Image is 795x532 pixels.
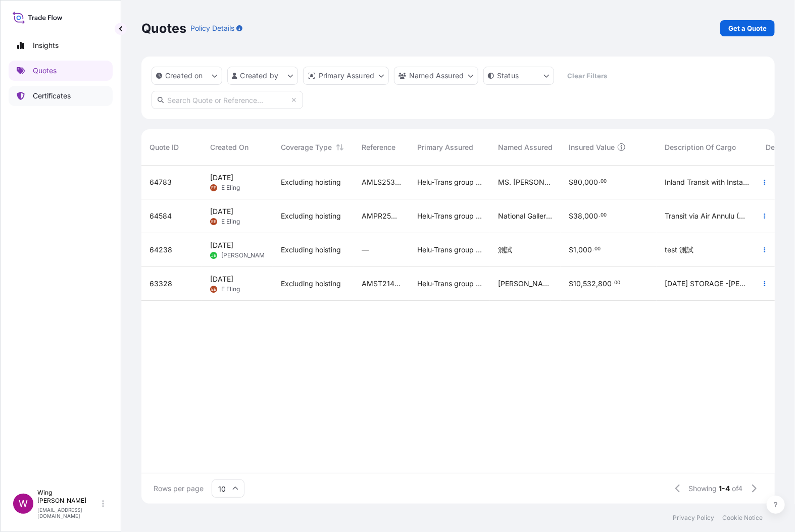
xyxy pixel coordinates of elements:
span: Primary Assured [417,142,473,152]
span: — [362,245,369,255]
span: 64783 [150,177,172,187]
p: Clear Filters [568,71,608,81]
span: 800 [598,280,612,287]
span: E Eling [221,184,240,192]
span: 1-4 [719,484,730,494]
button: Sort [334,141,346,153]
span: . [592,247,594,251]
span: 00 [614,281,620,285]
span: 00 [601,180,607,183]
p: Quotes [33,66,57,76]
span: Inland Transit with Installation -Untitled artwork as per attached [665,177,750,187]
span: E Eling [221,218,240,226]
span: Description Of Cargo [665,142,736,152]
span: $ [569,280,573,287]
span: [PERSON_NAME] SEAU [PERSON_NAME] (AMST214510JHJH) [498,279,553,289]
button: Clear Filters [559,68,616,84]
p: Status [497,71,519,81]
span: [DATE] [210,173,233,183]
a: Quotes [9,61,113,81]
span: 1 [573,246,576,253]
span: 64584 [150,211,172,221]
p: Primary Assured [319,71,374,81]
span: Excluding hoisting [281,177,341,187]
span: $ [569,212,573,220]
span: Reference [362,142,395,152]
span: Helu-Trans group of companies and their subsidiaries [417,279,482,289]
span: . [612,281,614,285]
span: Named Assured [498,142,553,152]
span: Created On [210,142,249,152]
span: 10 [573,280,581,287]
span: $ [569,179,573,186]
span: 64238 [150,245,172,255]
span: 測試 [498,245,512,255]
a: Certificates [9,86,113,106]
button: distributor Filter options [303,67,389,85]
span: EE [211,183,216,193]
span: Showing [689,484,717,494]
span: National Gallery [GEOGRAPHIC_DATA] (AMPR253302KTJS-03) [498,211,553,221]
span: Quote ID [150,142,179,152]
span: MS. [PERSON_NAME] (AMLS253528JSCW) [498,177,553,187]
span: Helu-Trans group of companies and their subsidiaries [417,211,482,221]
button: createdBy Filter options [227,67,298,85]
a: Get a Quote [720,20,775,36]
span: 80 [573,179,582,186]
span: Transit via Air Annulu (A. Boeretto), Dreamcatcher Oriental Flower Resin, Murano glass, paper, in... [665,211,750,221]
span: W [19,499,28,509]
p: Get a Quote [728,23,767,33]
span: Insured Value [569,142,615,152]
span: of 4 [732,484,743,494]
p: Wing [PERSON_NAME] [37,489,100,505]
span: 00 [594,247,601,251]
span: EE [211,217,216,227]
a: Insights [9,35,113,56]
p: Policy Details [190,23,234,33]
span: , [581,280,583,287]
p: Certificates [33,91,71,101]
button: createdOn Filter options [152,67,222,85]
span: Helu-Trans group of companies and their subsidiaries [417,177,482,187]
span: 000 [584,179,598,186]
button: certificateStatus Filter options [483,67,554,85]
p: Quotes [141,20,186,36]
span: Excluding hoisting [281,245,341,255]
span: 00 [601,214,607,217]
span: [DATE] [210,240,233,250]
span: Excluding hoisting [281,279,341,289]
span: AMPR253302KTJS-03 [362,211,401,221]
span: [PERSON_NAME] [221,251,270,259]
span: JE [211,250,216,260]
span: AMST214510JHJH [362,279,401,289]
span: . [599,214,600,217]
span: 532 [583,280,596,287]
span: Excluding hoisting [281,211,341,221]
span: [DATE] [210,206,233,217]
span: AMLS253528JSCW [362,177,401,187]
span: [DATE] [210,274,233,284]
a: Cookie Notice [722,514,763,522]
span: , [576,246,578,253]
input: Search Quote or Reference... [152,91,303,109]
span: 000 [578,246,592,253]
span: . [599,180,600,183]
span: [DATE] STORAGE -[PERSON_NAME] de Peindre BY KONGO (SG230908046) - SGD352,800 -Leda and the Swan B... [665,279,750,289]
p: Created on [165,71,203,81]
span: 63328 [150,279,172,289]
span: test 測試 [665,245,693,255]
span: , [596,280,598,287]
a: Privacy Policy [673,514,714,522]
span: 000 [584,212,598,220]
span: , [582,179,584,186]
span: Helu-Trans group of companies and their subsidiaries [417,245,482,255]
p: Created by [240,71,279,81]
span: E Eling [221,285,240,293]
button: cargoOwner Filter options [394,67,478,85]
span: , [582,212,584,220]
p: Named Assured [409,71,464,81]
span: $ [569,246,573,253]
span: Rows per page [154,484,204,494]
